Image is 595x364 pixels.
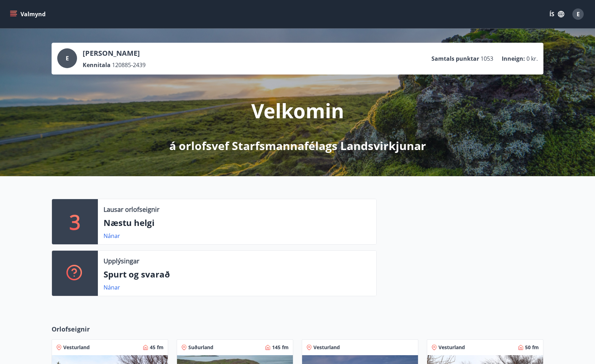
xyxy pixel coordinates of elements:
[8,8,48,20] button: menu
[169,138,426,154] p: á orlofsvef Starfsmannafélags Landsvirkjunar
[577,10,580,18] span: E
[502,55,525,62] p: Inneign :
[546,8,568,20] button: ÍS
[66,54,69,62] span: E
[63,344,90,351] span: Vesturland
[69,208,81,235] p: 3
[104,205,159,214] p: Lausar orlofseignir
[83,61,111,69] p: Kennitala
[438,344,465,351] span: Vesturland
[104,284,120,291] a: Nánar
[104,268,371,280] p: Spurt og svarað
[431,55,479,62] p: Samtals punktar
[104,256,139,265] p: Upplýsingar
[481,55,493,62] span: 1053
[313,344,340,351] span: Vesturland
[525,344,539,351] span: 50 fm
[104,217,371,229] p: Næstu helgi
[251,97,344,124] p: Velkomin
[188,344,213,351] span: Suðurland
[526,55,538,62] span: 0 kr.
[112,61,146,69] span: 120885-2439
[104,232,120,240] a: Nánar
[52,324,90,334] span: Orlofseignir
[570,6,587,23] button: E
[272,344,289,351] span: 145 fm
[150,344,164,351] span: 45 fm
[83,48,146,58] p: [PERSON_NAME]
